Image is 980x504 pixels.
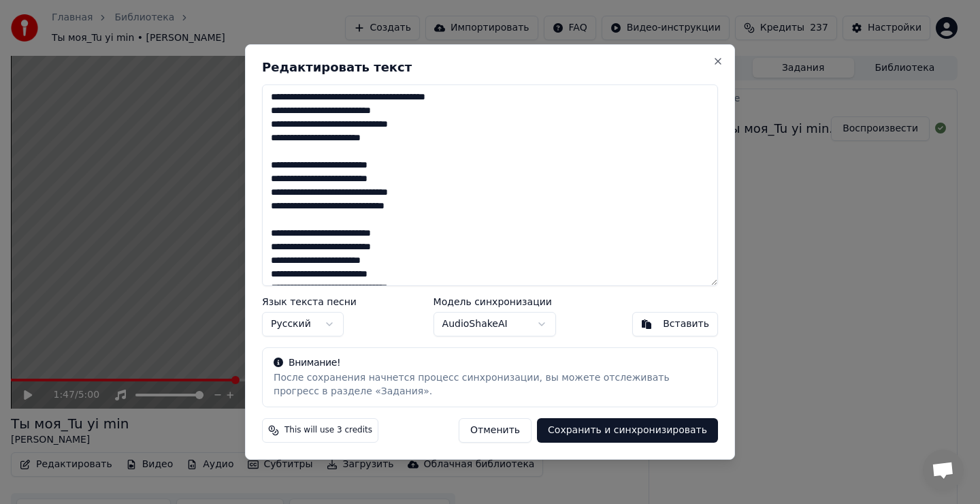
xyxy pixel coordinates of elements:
span: This will use 3 credits [284,425,372,436]
h2: Редактировать текст [262,61,718,74]
div: После сохранения начнется процесс синхронизации, вы можете отслеживать прогресс в разделе «Задания». [274,371,706,398]
button: Отменить [459,418,532,443]
label: Модель синхронизации [434,297,556,306]
div: Внимание! [274,356,706,370]
label: Язык текста песни [262,297,357,306]
button: Вставить [632,312,718,336]
div: Вставить [663,317,709,331]
button: Сохранить и синхронизировать [537,418,718,443]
